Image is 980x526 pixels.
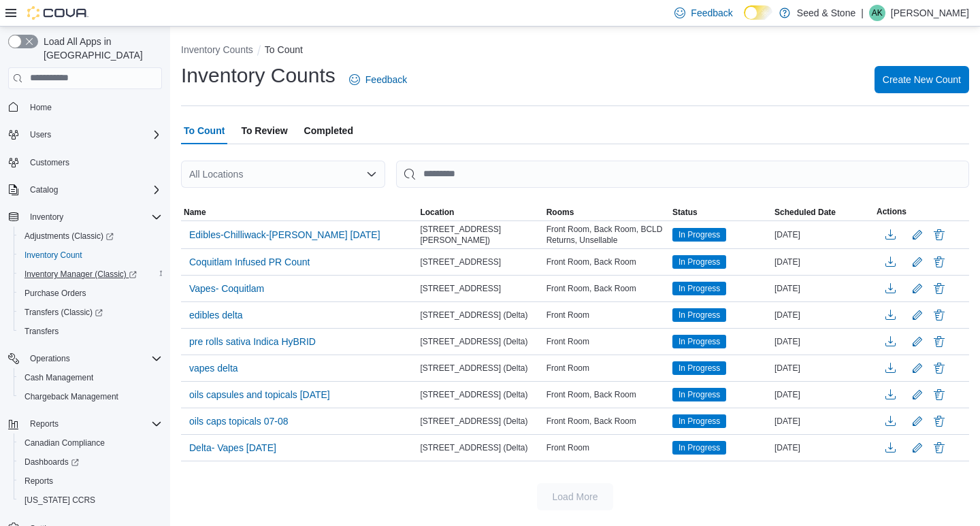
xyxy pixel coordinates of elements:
[869,5,885,21] div: Arun Kumar
[931,333,947,350] button: Delete
[19,304,108,320] a: Transfers (Classic)
[679,282,720,295] span: In Progress
[19,304,162,320] span: Transfers (Classic)
[420,442,527,453] span: [STREET_ADDRESS] (Delta)
[772,440,874,456] div: [DATE]
[14,246,167,265] button: Inventory Count
[189,361,238,375] span: vapes delta
[931,254,947,270] button: Delete
[24,416,64,432] button: Reports
[184,117,225,144] span: To Count
[420,416,527,427] span: [STREET_ADDRESS] (Delta)
[544,387,670,403] div: Front Room, Back Room
[304,117,353,144] span: Completed
[24,438,105,448] span: Canadian Compliance
[19,266,142,282] a: Inventory Manager (Classic)
[861,5,864,21] p: |
[420,283,501,294] span: [STREET_ADDRESS]
[396,161,969,188] input: This is a search bar. After typing your query, hit enter to filter the results lower in the page.
[883,73,961,86] span: Create New Count
[14,227,167,246] a: Adjustments (Classic)
[24,209,162,225] span: Inventory
[772,360,874,376] div: [DATE]
[189,441,276,455] span: Delta- Vapes [DATE]
[546,207,574,218] span: Rooms
[544,333,670,350] div: Front Room
[19,228,162,244] span: Adjustments (Classic)
[14,472,167,491] button: Reports
[537,483,613,510] button: Load More
[184,438,282,458] button: Delta- Vapes [DATE]
[672,414,726,428] span: In Progress
[679,256,720,268] span: In Progress
[189,228,380,242] span: Edibles-Chilliwack-[PERSON_NAME] [DATE]
[931,227,947,243] button: Delete
[24,250,82,261] span: Inventory Count
[672,335,726,348] span: In Progress
[679,415,720,427] span: In Progress
[181,43,969,59] nav: An example of EuiBreadcrumbs
[672,308,726,322] span: In Progress
[909,331,926,352] button: Edit count details
[30,353,70,364] span: Operations
[3,125,167,144] button: Users
[679,335,720,348] span: In Progress
[19,473,59,489] a: Reports
[909,278,926,299] button: Edit count details
[19,435,110,451] a: Canadian Compliance
[189,255,310,269] span: Coquitlam Infused PR Count
[24,457,79,467] span: Dashboards
[366,169,377,180] button: Open list of options
[931,360,947,376] button: Delete
[265,44,303,55] button: To Count
[672,441,726,455] span: In Progress
[24,495,95,506] span: [US_STATE] CCRS
[877,206,906,217] span: Actions
[241,117,287,144] span: To Review
[24,99,162,116] span: Home
[931,440,947,456] button: Delete
[931,387,947,403] button: Delete
[19,323,162,340] span: Transfers
[30,184,58,195] span: Catalog
[19,454,84,470] a: Dashboards
[3,208,167,227] button: Inventory
[3,414,167,433] button: Reports
[19,454,162,470] span: Dashboards
[19,492,162,508] span: Washington CCRS
[184,225,386,245] button: Edibles-Chilliwack-[PERSON_NAME] [DATE]
[872,5,883,21] span: AK
[181,204,417,220] button: Name
[24,350,76,367] button: Operations
[19,389,162,405] span: Chargeback Management
[19,389,124,405] a: Chargeback Management
[544,413,670,429] div: Front Room, Back Room
[772,204,874,220] button: Scheduled Date
[24,269,137,280] span: Inventory Manager (Classic)
[19,247,88,263] a: Inventory Count
[679,442,720,454] span: In Progress
[672,282,726,295] span: In Progress
[189,414,289,428] span: oils caps topicals 07-08
[184,278,269,299] button: Vapes- Coquitlam
[184,252,315,272] button: Coquitlam Infused PR Count
[344,66,412,93] a: Feedback
[19,247,162,263] span: Inventory Count
[184,305,248,325] button: edibles delta
[184,331,321,352] button: pre rolls sativa Indica HyBRID
[3,349,167,368] button: Operations
[24,307,103,318] span: Transfers (Classic)
[24,391,118,402] span: Chargeback Management
[544,360,670,376] div: Front Room
[744,5,772,20] input: Dark Mode
[672,388,726,401] span: In Progress
[420,257,501,267] span: [STREET_ADDRESS]
[772,387,874,403] div: [DATE]
[30,157,69,168] span: Customers
[189,388,330,401] span: oils capsules and topicals [DATE]
[24,416,162,432] span: Reports
[797,5,855,21] p: Seed & Stone
[19,323,64,340] a: Transfers
[14,453,167,472] a: Dashboards
[181,62,336,89] h1: Inventory Counts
